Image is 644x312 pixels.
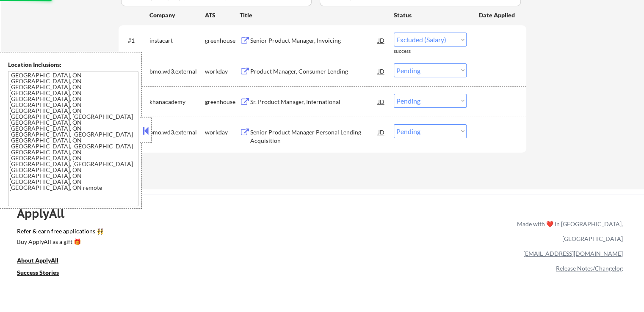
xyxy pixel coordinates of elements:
div: JD [377,124,386,140]
a: Success Stories [17,268,70,279]
div: ATS [205,11,240,19]
div: Product Manager, Consumer Lending [250,67,378,76]
div: Made with ❤️ in [GEOGRAPHIC_DATA], [GEOGRAPHIC_DATA] [514,216,623,246]
u: About ApplyAll [17,257,58,264]
div: Senior Product Manager, Invoicing [250,36,378,45]
div: bmo.wd3.external [149,128,205,137]
div: khanacademy [149,98,205,106]
div: Senior Product Manager Personal Lending Acquisition [250,128,378,145]
a: [EMAIL_ADDRESS][DOMAIN_NAME] [523,250,623,257]
div: Status [394,7,467,22]
div: JD [377,33,386,48]
div: JD [377,63,386,79]
div: instacart [149,36,205,45]
div: Buy ApplyAll as a gift 🎁 [17,239,102,245]
div: Location Inclusions: [8,60,138,69]
div: Title [240,11,386,19]
div: JD [377,94,386,109]
a: Release Notes/Changelog [556,265,623,272]
div: bmo.wd3.external [149,67,205,76]
div: greenhouse [205,36,240,45]
a: Refer & earn free applications 👯‍♀️ [17,228,340,237]
a: About ApplyAll [17,256,70,266]
div: Date Applied [479,11,516,19]
div: workday [205,67,240,76]
div: ApplyAll [17,206,74,221]
u: Success Stories [17,269,59,276]
div: Sr. Product Manager, International [250,98,378,106]
div: success [394,48,428,55]
a: Buy ApplyAll as a gift 🎁 [17,237,102,248]
div: greenhouse [205,98,240,106]
div: #1 [128,36,143,45]
div: Company [149,11,205,19]
div: workday [205,128,240,137]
